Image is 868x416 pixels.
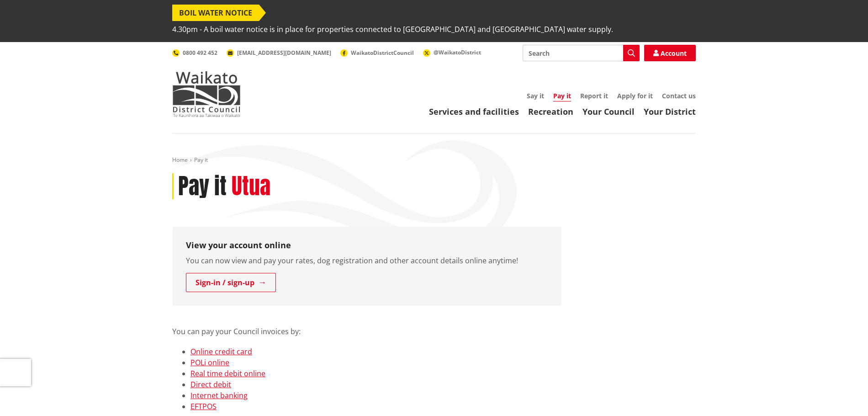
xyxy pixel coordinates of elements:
a: Your District [644,106,696,117]
a: EFTPOS [191,401,217,411]
a: [EMAIL_ADDRESS][DOMAIN_NAME] [227,49,331,57]
p: You can now view and pay your rates, dog registration and other account details online anytime! [186,255,548,266]
a: Services and facilities [429,106,519,117]
a: Pay it [553,91,571,101]
h1: Pay it [178,173,227,200]
a: Apply for it [617,91,653,100]
span: 0800 492 452 [183,49,217,57]
img: Waikato District Council - Te Kaunihera aa Takiwaa o Waikato [172,71,241,117]
span: 4.30pm - A boil water notice is in place for properties connected to [GEOGRAPHIC_DATA] and [GEOGR... [172,21,613,37]
span: Pay it [194,156,208,164]
a: Contact us [662,91,696,100]
span: [EMAIL_ADDRESS][DOMAIN_NAME] [237,49,331,57]
a: @WaikatoDistrict [423,48,481,56]
span: BOIL WATER NOTICE [172,5,259,21]
a: WaikatoDistrictCouncil [340,49,414,57]
h2: Utua [232,173,270,200]
a: Real time debit online [191,368,265,379]
a: Direct debit [191,379,231,389]
a: Recreation [528,106,573,117]
span: WaikatoDistrictCouncil [351,49,414,57]
a: Account [644,45,696,61]
input: Search input [523,45,640,61]
a: Online credit card [191,347,252,357]
a: 0800 492 452 [172,49,217,57]
a: Internet banking [191,390,248,400]
h3: View your account online [186,240,548,251]
a: Home [172,156,188,164]
a: Sign-in / sign-up [186,273,276,292]
nav: breadcrumb [172,156,696,164]
a: POLi online [191,357,229,368]
a: Your Council [582,106,635,117]
a: Say it [527,91,544,100]
a: Report it [580,91,608,100]
span: @WaikatoDistrict [434,48,481,56]
p: You can pay your Council invoices by: [172,315,561,337]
